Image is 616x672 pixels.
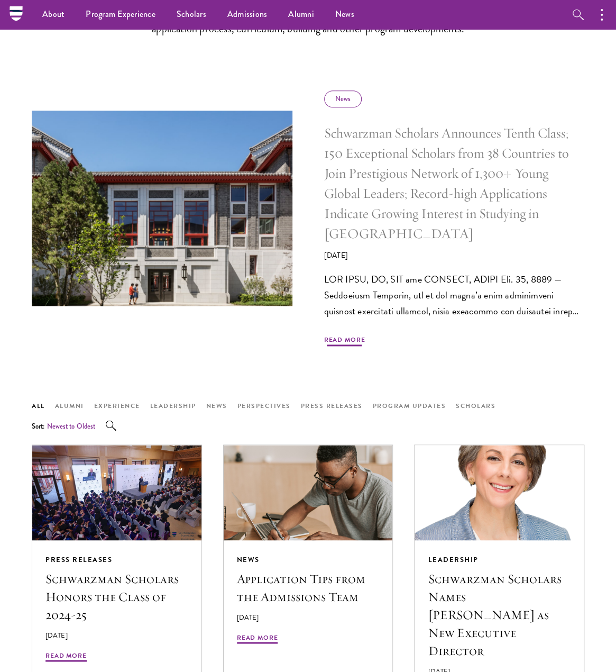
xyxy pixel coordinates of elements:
div: News [324,90,362,107]
span: Read More [324,335,365,348]
button: All [32,401,45,412]
button: News [206,401,227,412]
button: Newest to Oldest [47,421,96,432]
button: Experience [94,401,140,412]
button: Leadership [150,401,196,412]
p: LOR IPSU, DO, SIT ame CONSECT, ADIPI Eli. 35, 8889 — Seddoeiusm Temporin, utl et dol magna’a enim... [324,271,585,319]
h5: Application Tips from the Admissions Team [237,569,380,605]
button: Program Updates [373,401,446,412]
div: Press Releases [45,553,188,565]
button: Alumni [55,401,84,412]
div: News [237,553,380,565]
button: Perspectives [237,401,291,412]
span: Read More [45,650,87,663]
p: [DATE] [237,612,380,623]
div: Leadership [428,553,571,565]
p: [DATE] [324,250,585,261]
button: Scholars [456,401,495,412]
p: [DATE] [45,630,188,641]
button: Press Releases [301,401,363,412]
span: Read More [237,632,278,645]
h5: Schwarzman Scholars Honors the Class of 2024-25 [45,569,188,623]
h5: Schwarzman Scholars Announces Tenth Class; 150 Exceptional Scholars from 38 Countries to Join Pre... [324,123,585,244]
span: Sort: [32,421,45,431]
a: News Schwarzman Scholars Announces Tenth Class; 150 Exceptional Scholars from 38 Countries to Joi... [32,69,584,348]
h5: Schwarzman Scholars Names [PERSON_NAME] as New Executive Director [428,569,571,659]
